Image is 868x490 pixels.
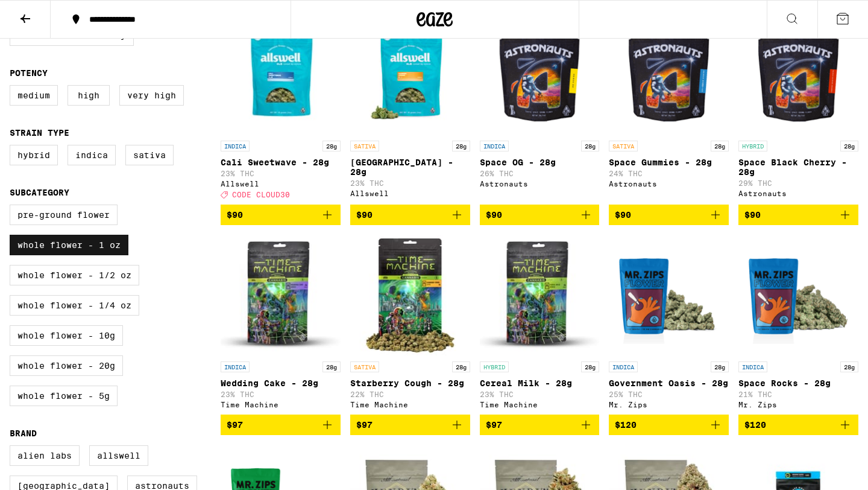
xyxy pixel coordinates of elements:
p: Space Black Cherry - 28g [738,157,858,177]
p: INDICA [221,361,250,372]
div: Allswell [350,189,470,197]
p: 28g [581,361,599,372]
p: 28g [840,141,858,151]
button: Add to bag [350,205,470,225]
a: Open page for Space Black Cherry - 28g from Astronauts [738,14,858,205]
p: 23% THC [350,179,470,187]
p: 28g [711,141,729,151]
div: Time Machine [221,401,341,409]
span: $90 [356,210,373,220]
img: Time Machine - Wedding Cake - 28g [221,235,341,355]
label: Whole Flower - 1 oz [10,235,128,255]
span: $120 [615,420,637,430]
label: Pre-ground Flower [10,205,118,225]
p: SATIVA [609,141,638,151]
p: 28g [581,141,599,151]
button: Add to bag [609,415,729,435]
p: Government Oasis - 28g [609,378,729,388]
span: $97 [227,420,243,430]
span: $97 [486,420,502,430]
p: Wedding Cake - 28g [221,378,341,388]
a: Open page for Starberry Cough - 28g from Time Machine [350,235,470,415]
p: 28g [452,361,470,372]
img: Astronauts - Space OG - 28g [480,14,600,135]
div: Mr. Zips [738,401,858,409]
img: Mr. Zips - Government Oasis - 28g [609,235,729,355]
p: Starberry Cough - 28g [350,378,470,388]
p: SATIVA [350,361,379,372]
legend: Brand [10,428,37,438]
p: Space Gummies - 28g [609,157,729,167]
div: Astronauts [609,180,729,188]
img: Mr. Zips - Space Rocks - 28g [738,235,858,355]
span: $90 [227,210,243,220]
p: Space OG - 28g [480,157,600,167]
label: Whole Flower - 10g [10,325,123,346]
a: Open page for Wedding Cake - 28g from Time Machine [221,235,341,415]
p: 28g [322,361,341,372]
a: Open page for Garden Grove - 28g from Allswell [350,14,470,205]
img: Astronauts - Space Gummies - 28g [609,14,729,135]
span: $90 [615,210,631,220]
label: Alien Labs [10,445,80,466]
label: Hybrid [10,145,58,165]
div: Astronauts [738,189,858,197]
span: $90 [486,210,502,220]
p: [GEOGRAPHIC_DATA] - 28g [350,157,470,177]
a: Open page for Space Gummies - 28g from Astronauts [609,14,729,205]
span: $97 [356,420,373,430]
p: 26% THC [480,170,600,177]
a: Open page for Space Rocks - 28g from Mr. Zips [738,235,858,415]
p: INDICA [221,141,250,151]
label: Allswell [89,445,148,466]
p: 28g [322,141,341,151]
p: 23% THC [221,390,341,398]
label: Whole Flower - 1/2 oz [10,265,139,285]
p: 24% THC [609,170,729,177]
p: HYBRID [480,361,509,372]
p: 25% THC [609,390,729,398]
p: Cereal Milk - 28g [480,378,600,388]
span: $120 [744,420,766,430]
legend: Subcategory [10,188,69,197]
div: Time Machine [350,401,470,409]
a: Open page for Cali Sweetwave - 28g from Allswell [221,14,341,205]
img: Allswell - Cali Sweetwave - 28g [221,14,341,135]
div: Astronauts [480,180,600,188]
p: Space Rocks - 28g [738,378,858,388]
label: Whole Flower - 1/4 oz [10,295,139,316]
p: INDICA [609,361,638,372]
p: 28g [840,361,858,372]
span: Hi. Need any help? [7,8,87,18]
label: High [68,85,110,106]
div: Time Machine [480,401,600,409]
button: Add to bag [350,415,470,435]
img: Time Machine - Cereal Milk - 28g [480,235,600,355]
label: Very High [119,85,184,106]
p: 28g [452,141,470,151]
p: 21% THC [738,390,858,398]
button: Add to bag [480,205,600,225]
a: Open page for Space OG - 28g from Astronauts [480,14,600,205]
div: Mr. Zips [609,401,729,409]
p: 28g [711,361,729,372]
legend: Potency [10,68,48,78]
button: Add to bag [221,205,341,225]
button: Add to bag [738,415,858,435]
label: Indica [68,145,116,165]
button: Add to bag [738,205,858,225]
span: CODE CLOUD30 [232,191,290,199]
button: Add to bag [480,415,600,435]
p: 29% THC [738,179,858,187]
p: SATIVA [350,141,379,151]
button: Add to bag [609,205,729,225]
button: Add to bag [221,415,341,435]
p: 22% THC [350,390,470,398]
img: Astronauts - Space Black Cherry - 28g [738,14,858,135]
a: Open page for Government Oasis - 28g from Mr. Zips [609,235,729,415]
label: Whole Flower - 5g [10,386,118,406]
a: Open page for Cereal Milk - 28g from Time Machine [480,235,600,415]
p: 23% THC [480,390,600,398]
p: Cali Sweetwave - 28g [221,157,341,167]
p: 23% THC [221,170,341,177]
